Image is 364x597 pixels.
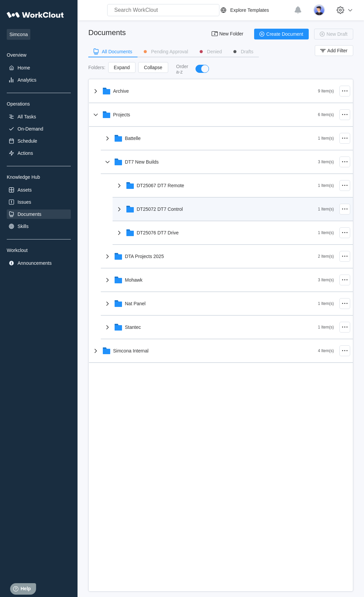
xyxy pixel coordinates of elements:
[313,4,325,16] img: user-5.png
[88,28,126,37] div: Documents
[318,230,334,235] div: 1 Item(s)
[113,348,149,353] div: Simcona Internal
[88,47,138,57] button: All Documents
[18,211,41,217] div: Documents
[318,136,334,141] div: 1 Item(s)
[137,206,183,212] div: DT25072 DT7 Control
[125,159,159,165] div: DT7 New Builds
[7,185,71,195] a: Assets
[318,207,334,211] div: 1 Item(s)
[7,101,71,107] div: Operations
[318,254,334,259] div: 2 Item(s)
[318,160,334,164] div: 3 Item(s)
[18,150,33,156] div: Actions
[7,112,71,121] a: All Tasks
[7,258,71,268] a: Announcements
[18,65,30,70] div: Home
[125,301,146,306] div: Nat Panel
[219,31,243,37] span: New Folder
[7,148,71,158] a: Actions
[314,29,353,39] button: New Draft
[230,7,269,13] div: Explore Templates
[18,224,29,229] div: Skills
[7,174,71,180] div: Knowledge Hub
[254,29,309,39] button: Create Document
[318,278,334,282] div: 3 Item(s)
[7,29,30,40] span: Simcona
[7,52,71,58] div: Overview
[7,222,71,231] a: Skills
[318,89,334,93] div: 9 Item(s)
[125,136,141,141] div: Battelle
[144,65,162,70] span: Collapse
[219,6,291,14] a: Explore Templates
[113,88,129,94] div: Archive
[315,45,353,56] button: Add Filter
[176,64,189,75] div: Order a-z
[7,63,71,73] a: Home
[318,112,334,117] div: 6 Item(s)
[107,4,219,16] input: Search WorkClout
[266,32,303,36] span: Create Document
[102,49,132,54] div: All Documents
[138,47,193,57] button: Pending Approval
[125,254,164,259] div: DTA Projects 2025
[18,77,36,83] div: Analytics
[193,47,227,57] button: Denied
[125,324,141,330] div: Stantec
[7,75,71,85] a: Analytics
[137,230,179,235] div: DT25076 DT7 Drive
[18,187,32,193] div: Assets
[7,136,71,146] a: Schedule
[114,65,130,70] span: Expand
[151,49,188,54] div: Pending Approval
[241,49,253,54] div: Drafts
[108,62,135,73] button: Expand
[125,277,143,283] div: Mohawk
[318,348,334,353] div: 4 Item(s)
[18,260,52,266] div: Announcements
[318,183,334,188] div: 1 Item(s)
[227,47,259,57] button: Drafts
[7,197,71,207] a: Issues
[327,32,347,36] span: New Draft
[18,138,37,144] div: Schedule
[318,325,334,330] div: 1 Item(s)
[318,301,334,306] div: 1 Item(s)
[18,126,43,132] div: On-Demand
[207,29,249,39] button: New Folder
[7,209,71,219] a: Documents
[18,199,31,205] div: Issues
[18,114,36,119] div: All Tasks
[137,183,184,188] div: DT25067 DT7 Remote
[327,48,347,53] span: Add Filter
[7,248,71,253] div: Workclout
[88,65,105,70] div: Folders :
[113,112,130,117] div: Projects
[207,49,222,54] div: Denied
[138,62,168,73] button: Collapse
[7,124,71,134] a: On-Demand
